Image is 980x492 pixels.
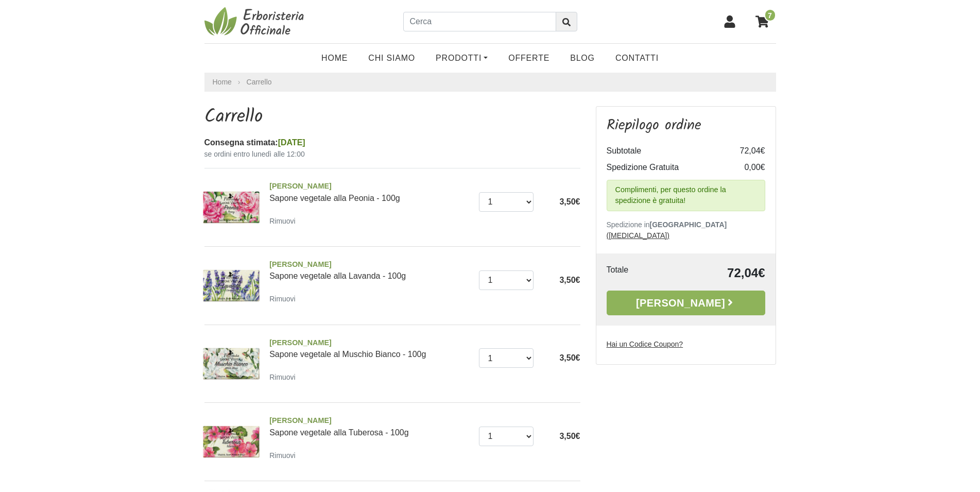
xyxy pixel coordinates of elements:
[425,48,498,69] a: Prodotti
[204,73,776,92] nav: breadcrumb
[204,137,580,149] div: Consegna stimata:
[607,340,683,348] u: Hai un Codice Coupon?
[607,291,765,315] a: [PERSON_NAME]
[607,159,724,176] td: Spedizione Gratuita
[269,181,471,202] a: [PERSON_NAME]Sapone vegetale alla Peonia - 100g
[724,159,765,176] td: 0,00€
[201,255,262,316] img: Sapone vegetale alla Lavanda - 100g
[269,449,300,462] a: Rimuovi
[607,143,724,159] td: Subtotale
[358,48,425,69] a: Chi Siamo
[607,339,683,350] label: Hai un Codice Coupon?
[247,78,272,86] a: Carrello
[607,180,765,211] div: Complimenti, per questo ordine la spedizione è gratuita!
[204,106,580,128] h1: Carrello
[201,177,262,238] img: Sapone vegetale alla Peonia - 100g
[403,12,556,31] input: Cerca
[201,411,262,472] img: Sapone vegetale alla Tuberosa - 100g
[204,6,307,37] img: Erboristeria Officinale
[278,138,305,147] span: [DATE]
[269,337,471,359] a: [PERSON_NAME]Sapone vegetale al Muschio Bianco - 100g
[607,117,765,134] h3: Riepilogo ordine
[269,415,471,427] span: [PERSON_NAME]
[607,231,669,240] a: ([MEDICAL_DATA])
[665,264,765,282] td: 72,04€
[498,48,560,69] a: OFFERTE
[605,48,669,69] a: Contatti
[269,292,300,305] a: Rimuovi
[269,295,296,303] small: Rimuovi
[764,9,776,22] span: 7
[269,259,471,281] a: [PERSON_NAME]Sapone vegetale alla Lavanda - 100g
[559,197,580,206] span: 3,50€
[204,149,580,160] small: se ordini entro lunedì alle 12:00
[607,219,765,241] p: Spedizione in
[269,373,296,381] small: Rimuovi
[269,217,296,225] small: Rimuovi
[559,432,580,440] span: 3,50€
[724,143,765,159] td: 72,04€
[559,353,580,362] span: 3,50€
[750,9,776,35] a: 7
[560,48,605,69] a: Blog
[650,220,727,229] b: [GEOGRAPHIC_DATA]
[607,264,665,282] td: Totale
[269,370,300,383] a: Rimuovi
[201,333,262,395] img: Sapone vegetale al Muschio Bianco - 100g
[269,337,471,349] span: [PERSON_NAME]
[269,451,296,460] small: Rimuovi
[213,77,232,88] a: Home
[269,259,471,270] span: [PERSON_NAME]
[311,48,358,69] a: Home
[559,276,580,284] span: 3,50€
[269,214,300,227] a: Rimuovi
[269,415,471,437] a: [PERSON_NAME]Sapone vegetale alla Tuberosa - 100g
[269,181,471,192] span: [PERSON_NAME]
